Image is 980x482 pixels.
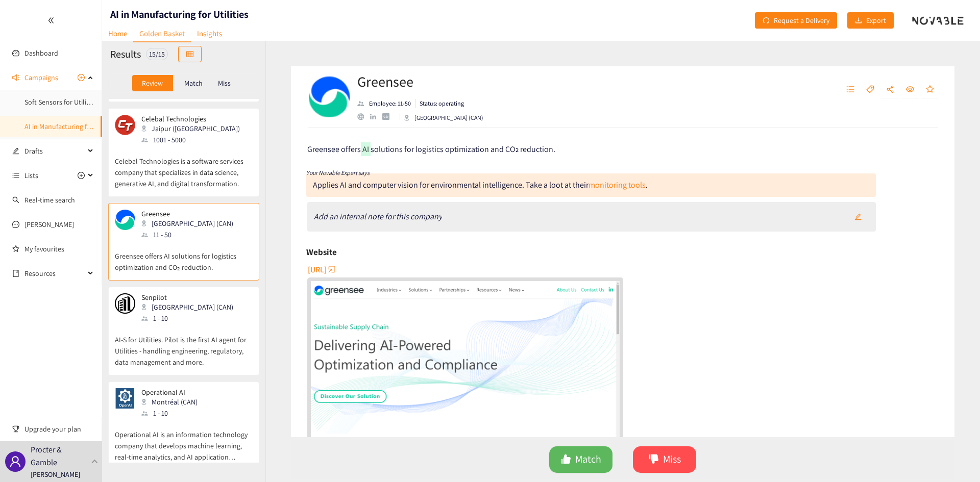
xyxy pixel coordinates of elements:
span: redo [763,17,770,25]
p: Procter & Gamble [31,443,87,469]
span: Campaigns [24,67,58,88]
span: Lists [24,165,38,186]
img: Snapshot of the company's website [115,388,135,409]
div: 1 - 10 [141,313,239,324]
button: likeMatch [549,446,612,473]
span: eye [906,85,914,94]
button: tag [861,82,879,98]
h1: AI in Manufacturing for Utilities [110,7,249,21]
a: Dashboard [24,48,58,58]
span: tag [866,85,874,94]
span: Request a Delivery [774,15,829,26]
div: Applies AI and computer vision for environmental intelligence. Take a loot at their . [313,180,648,190]
a: website [357,113,370,120]
a: My favourites [24,239,94,259]
img: Snapshot of the company's website [115,210,135,230]
span: unordered-list [12,172,19,179]
button: dislikeMiss [633,446,696,473]
span: edit [854,213,862,221]
span: Drafts [24,141,85,161]
button: [URL] [308,261,337,277]
span: dislike [649,454,659,466]
p: Senpilot [141,293,233,301]
span: Miss [663,451,681,467]
div: Jaipur ([GEOGRAPHIC_DATA]) [141,123,246,134]
div: [GEOGRAPHIC_DATA] (CAN) [141,218,239,229]
span: unordered-list [846,85,854,94]
p: Celebal Technologies [141,115,240,123]
i: Your Novable Expert says [306,169,370,176]
a: website [311,281,620,454]
h2: Greensee [357,71,483,92]
span: solutions for logistics optimization and CO₂ reduction. [371,144,555,155]
a: Golden Basket [133,26,191,42]
button: table [178,46,202,62]
button: downloadExport [847,12,894,29]
button: unordered-list [841,82,860,98]
span: download [855,17,862,25]
a: AI in Manufacturing for Utilities [24,122,118,131]
span: Greensee offers [307,144,361,155]
img: Snapshot of the company's website [115,293,135,314]
li: Status [415,99,464,108]
p: [PERSON_NAME] [31,469,80,480]
a: crunchbase [382,113,395,120]
p: Greensee offers AI solutions for logistics optimization and CO₂ reduction. [115,240,253,273]
p: Miss [218,79,231,87]
button: redoRequest a Delivery [755,12,837,29]
p: Review [142,79,163,87]
button: share-alt [881,82,899,98]
span: plus-circle [78,74,85,81]
mark: AI [361,142,371,156]
button: star [921,82,939,98]
p: Employee: 11-50 [369,99,411,108]
span: Export [866,15,886,26]
span: double-left [47,17,55,24]
span: table [186,50,193,59]
p: Match [184,79,203,87]
span: trophy [12,425,19,433]
a: Insights [191,26,228,41]
span: [URL] [308,263,327,276]
span: share-alt [886,85,894,94]
i: Add an internal note for this company [314,211,442,222]
div: 1001 - 5000 [141,134,246,145]
div: [GEOGRAPHIC_DATA] (CAN) [141,301,239,313]
a: [PERSON_NAME] [24,220,74,229]
a: Real-time search [24,195,75,205]
a: monitoring tools [589,180,646,190]
div: 11 - 50 [141,229,239,240]
span: user [9,455,21,468]
a: linkedin [370,114,382,120]
div: Montréal (CAN) [141,396,204,408]
span: Resources [24,263,85,284]
span: sound [12,74,19,81]
iframe: Chat Widget [929,433,980,482]
span: Upgrade your plan [24,419,94,439]
p: Status: operating [420,99,464,108]
span: like [561,454,571,466]
span: edit [12,147,19,155]
p: Greensee [141,210,233,218]
p: Operational AI is an information technology company that develops machine learning, real-time ana... [115,419,253,463]
span: Match [575,451,601,467]
p: Celebal Technologies is a software services company that specializes in data science, generative ... [115,145,253,189]
img: Snapshot of the company's website [115,115,135,135]
img: Snapshot of the Company's website [311,281,620,454]
button: eye [901,82,919,98]
button: edit [847,209,869,225]
span: plus-circle [78,172,85,179]
li: Employees [357,99,415,108]
span: book [12,270,19,277]
span: star [926,85,934,94]
a: Home [102,26,133,41]
img: Company Logo [309,77,350,117]
div: [GEOGRAPHIC_DATA] (CAN) [404,113,483,122]
div: 1 - 10 [141,408,204,419]
p: AI-S for Utilities. Pilot is the first AI agent for Utilities - handling engineering, regulatory,... [115,324,253,368]
div: 15 / 15 [146,48,168,60]
h6: Website [306,244,337,260]
h2: Results [110,47,141,61]
p: Operational AI [141,388,198,396]
a: Soft Sensors for Utility - Sustainability [24,97,138,107]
